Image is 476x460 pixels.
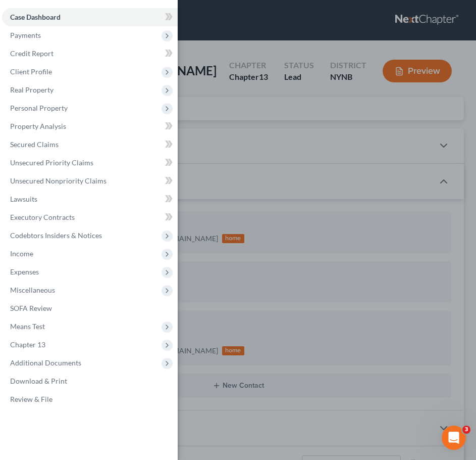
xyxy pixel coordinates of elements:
[2,208,178,226] a: Executory Contracts
[442,426,466,450] iframe: Intercom live chat
[10,176,107,185] span: Unsecured Nonpriority Claims
[2,44,178,63] a: Credit Report
[2,8,178,26] a: Case Dashboard
[10,49,54,58] span: Credit Report
[10,377,67,385] span: Download & Print
[2,190,178,208] a: Lawsuits
[2,154,178,172] a: Unsecured Priority Claims
[10,286,55,294] span: Miscellaneous
[10,195,37,203] span: Lawsuits
[2,172,178,190] a: Unsecured Nonpriority Claims
[10,140,59,149] span: Secured Claims
[10,304,52,312] span: SOFA Review
[10,340,45,349] span: Chapter 13
[10,31,41,39] span: Payments
[2,135,178,154] a: Secured Claims
[10,122,66,130] span: Property Analysis
[10,267,39,276] span: Expenses
[10,322,45,331] span: Means Test
[10,85,54,94] span: Real Property
[10,249,33,258] span: Income
[2,117,178,135] a: Property Analysis
[10,231,102,240] span: Codebtors Insiders & Notices
[2,372,178,390] a: Download & Print
[2,390,178,408] a: Review & File
[2,299,178,317] a: SOFA Review
[10,358,81,367] span: Additional Documents
[10,158,93,167] span: Unsecured Priority Claims
[462,426,470,434] span: 3
[10,395,52,403] span: Review & File
[10,67,52,76] span: Client Profile
[10,13,61,21] span: Case Dashboard
[10,213,75,221] span: Executory Contracts
[10,104,68,112] span: Personal Property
